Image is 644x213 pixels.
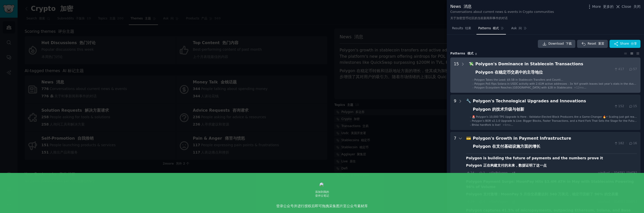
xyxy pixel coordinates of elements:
span: 24 [466,171,474,175]
font: 关闭 [633,5,640,9]
span: Patterns [478,26,499,31]
div: Polygon's Dominance in Stablecoin Transactions [475,61,612,77]
span: 1 [479,171,485,175]
span: 57 [629,67,637,72]
font: 消息 [464,4,472,9]
span: 8 [475,52,477,55]
span: · [626,104,627,109]
span: · [487,171,488,175]
span: 💳 [466,136,471,141]
div: Conversations about current news & events in Crypto communities [450,10,554,23]
span: + 6 more [502,123,513,126]
span: 16 [629,141,637,146]
span: Close [622,4,640,9]
span: u/pifuel [598,171,610,175]
span: r/0xPolygon [490,171,508,175]
font: 模式 [467,52,473,55]
span: 417 [614,67,624,72]
span: [DATE] [614,171,637,175]
a: Download 下载 [538,40,575,48]
div: Polygon is building the future of payments and the numbers prove it [466,156,603,170]
font: 关于加密货币社区的当前新闻和事件的对话 [450,16,508,20]
span: · [626,67,627,72]
button: More 更多的 [587,4,614,9]
font: Polygon 的技术升级与创新 [473,107,525,112]
span: Polygon Ecosystem Reaches [GEOGRAPHIC_DATA] with $2B in Stablecoins [474,86,572,89]
div: - [472,78,473,81]
div: 15 [454,61,459,89]
div: Polygon's Growth in Payment Infrastructure [473,135,612,152]
font: Polygon 在稳定币交易中的主导地位 [475,70,543,75]
font: 问 [519,26,522,30]
button: Close 关闭 [615,4,640,9]
div: - [470,119,471,123]
button: Reset 重置 [577,40,608,48]
font: 模式 [493,26,499,30]
button: Share 分享 [610,40,640,48]
div: - [472,86,473,89]
div: - [472,82,473,85]
font: 分享 [631,42,637,45]
span: Polygon’s BOR v2.1.0 Upgrade Is Live: Bigger Blocks, Faster Transactions, and a Hard Fork That Se... [472,119,637,128]
span: 🚨 Polygon's 10,000 TPS Upgrade Is Here - Validator-Elected Block Producers Are a Game-Changer 🔥⚡ ... [472,115,637,127]
font: [DATE] [627,171,637,175]
div: 9 [454,98,456,126]
span: 💸 [469,62,474,66]
div: News [450,4,554,10]
font: 结果 [465,26,471,30]
div: - [470,123,471,127]
span: · [626,141,627,146]
span: 182 [614,141,624,146]
span: Download [548,42,572,46]
span: Ask [511,26,522,31]
div: - [470,115,471,118]
span: 15 [629,104,637,109]
a: Results 结果 [450,24,473,35]
span: · [509,171,510,175]
span: + 12 more [574,86,586,89]
span: Pattern s [450,51,473,56]
a: Patterns 模式 [476,24,506,35]
font: 下载 [566,42,572,45]
span: 152 [614,104,624,109]
span: Share [620,42,637,46]
span: Bhilai hardfork is live! [472,123,501,126]
font: Polygon 在支付基础设施方面的增长 [473,144,541,149]
span: Polygon Takes the Lead: $9.5B in Stablecoin Transfers and Counting [474,78,564,87]
font: 重置 [598,42,604,45]
span: Reset [588,42,604,46]
a: Ask 问 [509,24,529,35]
span: · [611,171,612,175]
font: 更多的 [603,5,614,9]
span: 🔧 [466,99,471,103]
span: Polygon PoS flips Solana in USDC activity with 2.61M active addresses - 3x YoY growth leaves last... [474,82,636,94]
font: Polygon 正在构建支付的未来，数据证明了这一点 [466,163,547,167]
span: More [592,4,614,9]
div: Polygon's Technological Upgrades and Innovations [473,98,612,114]
span: · [476,171,477,175]
span: Results [452,26,471,31]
